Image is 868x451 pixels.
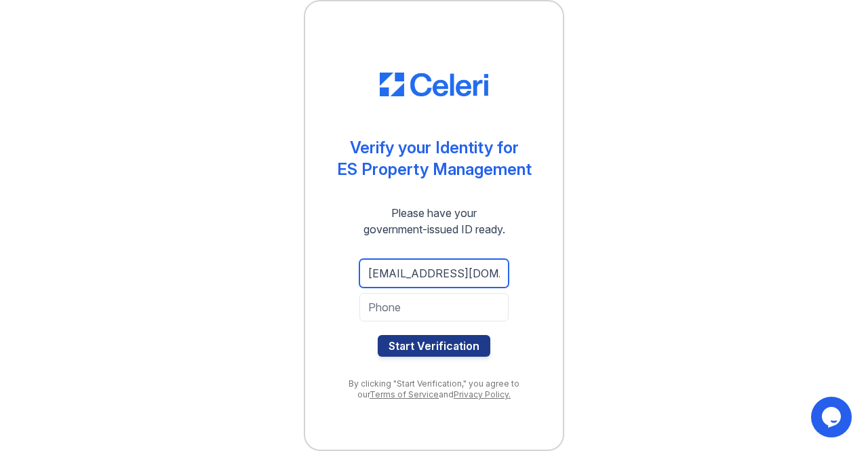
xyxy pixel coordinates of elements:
[370,389,439,399] a: Terms of Service
[339,205,530,237] div: Please have your government-issued ID ready.
[811,397,854,437] iframe: chat widget
[332,378,536,400] div: By clicking "Start Verification," you agree to our and
[359,293,509,321] input: Phone
[378,335,490,357] button: Start Verification
[337,137,532,180] div: Verify your Identity for ES Property Management
[454,389,511,399] a: Privacy Policy.
[359,259,509,288] input: Email
[380,73,488,97] img: CE_Logo_Blue-a8612792a0a2168367f1c8372b55b34899dd931a85d93a1a3d3e32e68fde9ad4.png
